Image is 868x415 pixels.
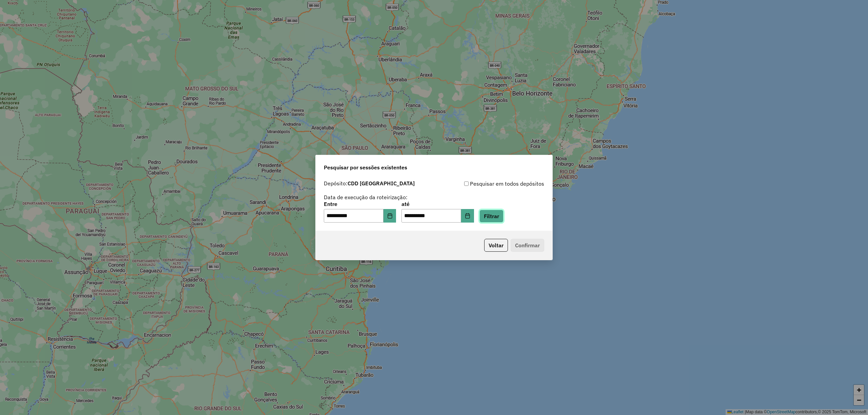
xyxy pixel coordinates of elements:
[479,210,504,223] button: Filtrar
[348,180,415,187] strong: CDD [GEOGRAPHIC_DATA]
[461,209,474,223] button: Choose Date
[324,179,415,187] label: Depósito:
[484,239,508,252] button: Voltar
[324,193,408,201] label: Data de execução da roteirização:
[434,180,544,188] div: Pesquisar em todos depósitos
[324,200,396,208] label: Entre
[383,209,396,223] button: Choose Date
[401,200,474,208] label: até
[324,163,407,171] span: Pesquisar por sessões existentes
